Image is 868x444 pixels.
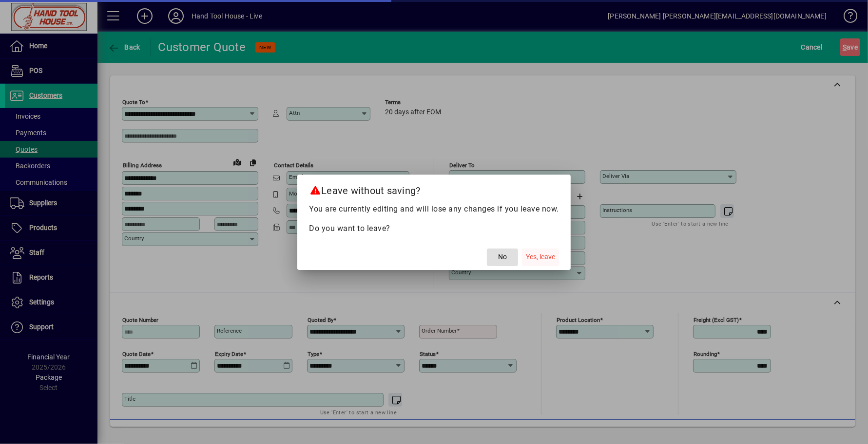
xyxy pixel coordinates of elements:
[487,249,518,266] button: No
[309,203,559,215] p: You are currently editing and will lose any changes if you leave now.
[526,252,555,262] span: Yes, leave
[297,175,571,203] h2: Leave without saving?
[498,252,507,262] span: No
[522,249,559,266] button: Yes, leave
[309,223,559,234] p: Do you want to leave?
